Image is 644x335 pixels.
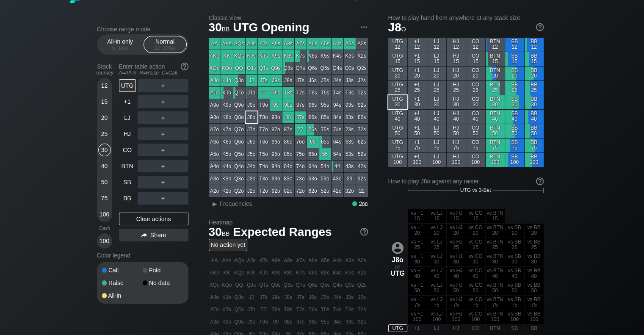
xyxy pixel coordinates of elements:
div: Q5s [319,62,331,74]
span: bb [171,45,176,51]
div: AQs [233,38,245,50]
div: CO 50 [466,124,485,138]
div: ＋ [138,192,188,205]
div: 82s [356,111,368,123]
div: LJ 50 [427,124,446,138]
div: 66 [307,136,319,148]
div: T8s [282,87,294,99]
div: QTs [258,62,270,74]
img: icon-avatar.b40e07d9.svg [392,242,404,254]
div: 95s [319,99,331,111]
div: BB 75 [525,138,544,152]
div: 98o [270,111,282,123]
div: K7o [221,124,233,136]
div: J3o [246,173,257,185]
div: UTG 100 [388,153,407,167]
span: UTG Opening [232,21,310,35]
div: UTG 30 [388,95,407,109]
div: LJ 75 [427,138,446,152]
div: BTN 50 [486,124,505,138]
div: 77 [295,124,307,136]
div: T9o [258,99,270,111]
div: 12 [98,79,111,92]
div: Q3s [344,62,356,74]
div: ＋ [138,95,188,108]
div: +1 15 [408,52,427,66]
div: KTo [221,87,233,99]
div: AA [209,38,221,50]
div: 53s [344,148,356,160]
div: 22 [356,185,368,197]
div: K7s [295,50,307,62]
div: SB 25 [505,81,524,95]
div: K8s [282,50,294,62]
div: A4s [332,38,343,50]
h2: How to play hand from anywhere at any stack size [388,14,544,21]
div: 64s [332,136,343,148]
div: T3s [344,87,356,99]
div: KTs [258,50,270,62]
div: 96s [307,99,319,111]
div: HJ 12 [447,38,466,52]
div: 43s [344,161,356,172]
div: J2s [356,75,368,86]
div: T3o [258,173,270,185]
div: 64o [307,161,319,172]
div: QTo [233,87,245,99]
div: K9s [270,50,282,62]
div: LJ 40 [427,110,446,124]
div: 65o [307,148,319,160]
div: HJ 15 [447,52,466,66]
div: UTG 40 [388,110,407,124]
span: UTG vs 3-Bet [460,187,491,193]
div: Normal [146,36,185,53]
div: CO 20 [466,66,485,80]
div: J5o [246,148,257,160]
div: 74s [332,124,343,136]
div: 55 [319,148,331,160]
div: 42s [356,161,368,172]
div: 87o [282,124,294,136]
div: T5s [319,87,331,99]
div: 95o [270,148,282,160]
div: 75 [98,192,111,205]
span: bb [124,45,128,51]
div: ＋ [138,127,188,140]
div: K4o [221,161,233,172]
div: ＋ [138,160,188,172]
div: 53o [319,173,331,185]
div: 93o [270,173,282,185]
div: TT [258,87,270,99]
div: CO 40 [466,110,485,124]
div: J9s [270,75,282,86]
div: Q8o [233,111,245,123]
div: T9s [270,87,282,99]
div: +1 75 [408,138,427,152]
div: Q6o [233,136,245,148]
div: UTG 12 [388,38,407,52]
div: 100 [98,235,111,247]
div: Q7s [295,62,307,74]
div: K8o [221,111,233,123]
div: UTG 25 [388,81,407,95]
div: AQo [209,62,221,74]
div: T7o [258,124,270,136]
div: BB [119,192,136,205]
div: HJ 20 [447,66,466,80]
div: 54o [319,161,331,172]
div: A3s [344,38,356,50]
div: HJ 100 [447,153,466,167]
div: LJ [119,111,136,124]
div: T4s [332,87,343,99]
div: J7s [295,75,307,86]
div: A7s [295,38,307,50]
div: QJo [233,75,245,86]
img: help.32db89a4.svg [535,177,544,186]
div: 86s [307,111,319,123]
div: SB 12 [505,38,524,52]
div: SB 50 [505,124,524,138]
div: +1 30 [408,95,427,109]
div: 72o [295,185,307,197]
div: 85s [319,111,331,123]
div: HJ 25 [447,81,466,95]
